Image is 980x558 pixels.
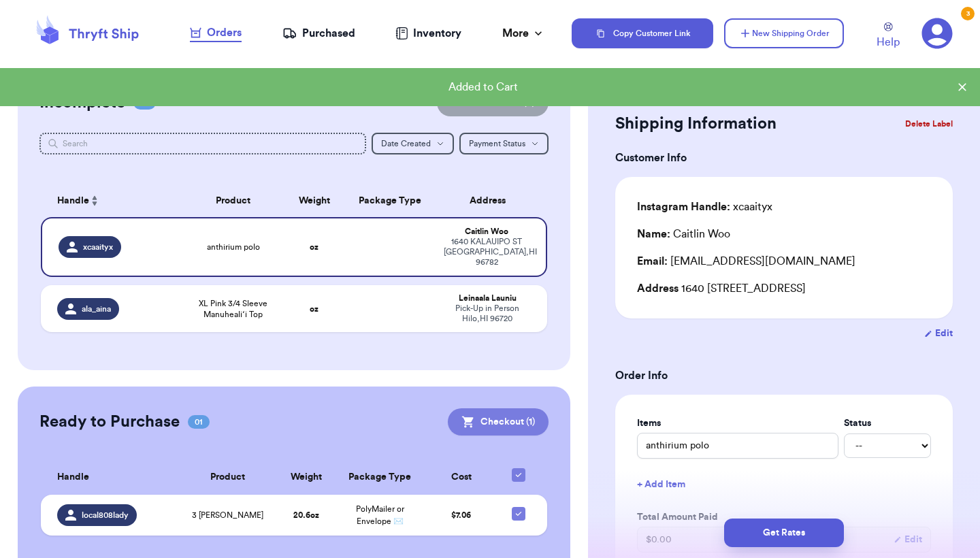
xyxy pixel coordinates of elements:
th: Package Type [344,184,436,217]
a: Help [877,22,900,50]
input: Search [39,133,366,154]
span: $ 7.06 [451,511,471,519]
div: [EMAIL_ADDRESS][DOMAIN_NAME] [637,253,931,269]
button: + Add Item [632,470,936,499]
span: Instagram Handle: [637,201,730,212]
th: Product [182,184,284,217]
span: ala_aina [82,303,111,314]
th: Weight [277,460,336,495]
button: Date Created [372,133,454,154]
div: 1640 [STREET_ADDRESS] [637,280,931,297]
div: 1640 KALAUIPO ST [GEOGRAPHIC_DATA] , HI 96782 [444,237,529,267]
div: Caitlin Woo [637,226,730,242]
a: Orders [190,24,242,42]
button: Checkout (1) [448,408,549,436]
span: Handle [57,470,89,485]
span: anthirium polo [207,242,260,252]
button: Payment Status [459,133,549,154]
span: Date Created [381,139,431,148]
th: Address [436,184,547,217]
strong: oz [310,243,318,251]
button: Get Rates [724,519,844,547]
label: Items [637,416,838,430]
button: Copy Customer Link [572,18,713,48]
span: XL Pink 3/4 Sleeve Manuhealiʻi Top [191,298,276,320]
span: PolyMailer or Envelope ✉️ [356,505,404,525]
div: Orders [190,24,242,41]
strong: oz [310,305,318,313]
th: Cost [424,460,497,495]
span: 3 [PERSON_NAME] [192,510,263,521]
span: 01 [188,415,210,429]
div: xcaaityx [637,199,772,215]
span: Name: [637,229,670,240]
label: Status [844,416,931,430]
div: Caitlin Woo [444,227,529,237]
span: Handle [57,194,89,208]
div: More [502,25,545,42]
a: Inventory [395,25,461,42]
div: Added to Cart [11,79,955,95]
h3: Order Info [615,367,953,384]
th: Package Type [336,460,424,495]
span: Help [877,34,900,50]
button: Edit [924,327,953,340]
h2: Ready to Purchase [39,411,180,433]
a: 3 [921,18,953,49]
span: Address [637,283,679,294]
div: Pick-Up in Person Hilo , HI 96720 [444,303,531,324]
button: New Shipping Order [724,18,844,48]
strong: 20.6 oz [293,511,319,519]
span: Email: [637,256,668,267]
button: Delete Label [900,109,958,139]
div: 3 [961,7,975,20]
span: Payment Status [469,139,525,148]
h3: Customer Info [615,150,953,166]
th: Weight [284,184,344,217]
h2: Shipping Information [615,113,777,135]
th: Product [178,460,277,495]
div: Leinaala Launiu [444,293,531,303]
span: xcaaityx [83,242,113,252]
span: local808lady [82,510,129,521]
a: Purchased [282,25,355,42]
button: Sort ascending [89,193,100,209]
